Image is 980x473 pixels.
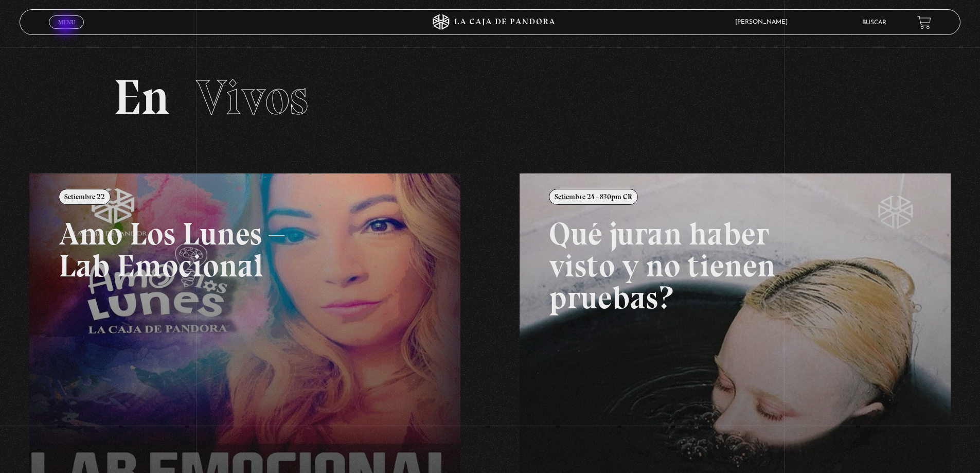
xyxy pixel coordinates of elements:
span: Menu [58,19,75,25]
a: View your shopping cart [917,15,931,29]
a: Buscar [862,20,886,26]
span: [PERSON_NAME] [730,19,798,25]
span: Cerrar [55,28,79,35]
span: Vivos [196,68,308,127]
h2: En [114,73,866,122]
